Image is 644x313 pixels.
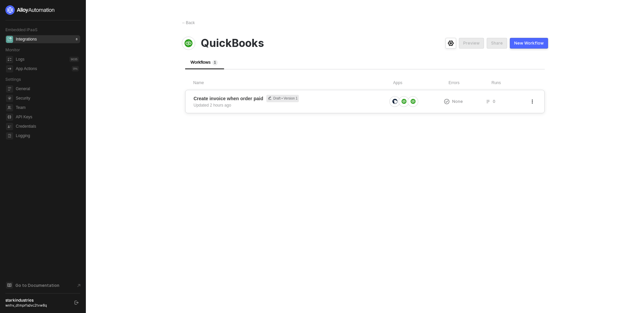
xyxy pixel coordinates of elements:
div: 0 % [72,66,79,71]
img: logo [5,5,55,15]
span: credentials [6,123,13,130]
button: New Workflow [510,38,548,49]
span: logging [6,132,13,139]
div: Logs [16,57,24,62]
span: API Keys [16,113,79,121]
span: General [16,85,79,93]
div: starkindustries [5,298,68,303]
a: logo [5,5,80,15]
img: icon [401,99,407,104]
img: icon [392,99,397,104]
span: documentation [6,282,13,289]
img: icon [411,99,416,104]
span: icon-app-actions [6,65,13,72]
span: team [6,104,13,111]
div: wnhv_dtmprfsdvc2tvw8q [5,303,68,308]
div: Updated 2 hours ago [194,102,231,108]
span: document-arrow [75,282,82,289]
span: Create invoice when order paid [194,95,263,102]
span: None [452,99,463,104]
span: logout [74,301,78,305]
span: Draft • Version 1 [266,95,299,102]
span: icon-exclamation [444,99,449,104]
span: integrations [6,36,13,43]
div: Errors [448,80,491,86]
span: Security [16,94,79,102]
span: QuickBooks [201,37,264,50]
span: Workflows [191,60,218,65]
span: general [6,85,13,92]
span: Team [16,104,79,112]
span: Go to Documentation [15,283,59,288]
div: Apps [393,80,448,86]
span: icon-settings [448,41,454,46]
span: Settings [5,77,21,82]
span: 1 [214,61,216,64]
span: api-key [6,114,13,121]
span: ← [182,20,186,25]
span: icon-logs [6,56,13,63]
span: Monitor [5,47,20,52]
div: Name [193,80,393,86]
div: 9035 [69,57,79,62]
span: 0 [493,99,495,104]
img: integration-icon [184,39,193,47]
a: Knowledge Base [5,281,80,289]
span: security [6,95,13,102]
span: icon-list [486,100,490,104]
span: Embedded iPaaS [5,27,38,32]
div: 8 [74,37,79,42]
div: Integrations [16,37,37,42]
span: Logging [16,132,79,140]
span: Credentials [16,122,79,130]
div: New Workflow [514,41,544,46]
div: Runs [491,80,537,86]
div: App Actions [16,66,37,72]
div: Back [182,20,195,26]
